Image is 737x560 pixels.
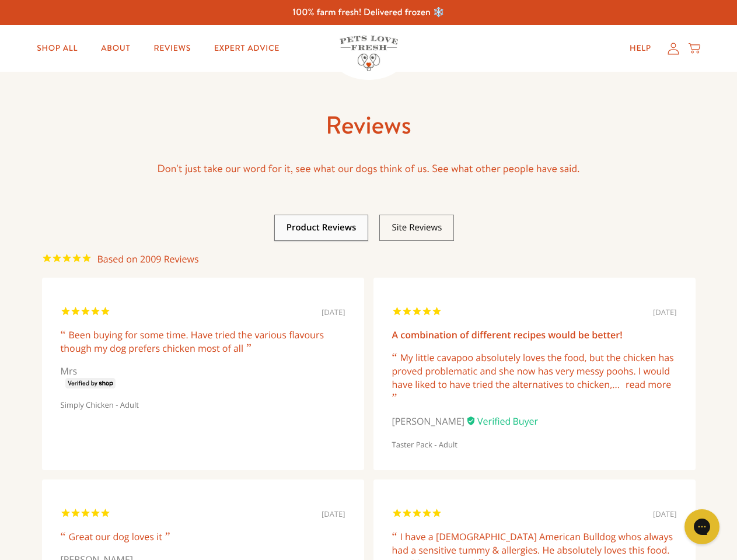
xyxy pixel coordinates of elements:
a: About [92,37,139,60]
h1: Reviews [42,109,696,141]
div: Been buying for some time. Have tried the various flavours though my dog prefers chicken most of all [61,328,345,355]
a: Simply Chicken - Adult [61,400,139,410]
p: Don't just take our word for it, see what our dogs think of us. See what other people have said. [42,160,696,178]
a: A combination of different recipes would be better! [392,328,623,341]
div: Great our dog loves it [61,530,345,544]
a: Expert Advice [205,37,289,60]
iframe: Gorgias live chat messenger [679,505,725,548]
a: Shop All [27,37,87,60]
a: Help [620,37,661,60]
span: 2009 [97,253,199,265]
img: SVG verified by SHOP [61,378,116,388]
a: Reviews [144,37,200,60]
div: [PERSON_NAME] [392,414,677,428]
img: Pets Love Fresh [340,36,398,71]
a: read more [626,378,671,391]
div: My little cavapoo absolutely loves the food, but the chicken has proved problematic and she now h... [392,351,677,405]
a: Taster Pack - Adult [392,439,457,450]
div: Mrs [61,365,345,388]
